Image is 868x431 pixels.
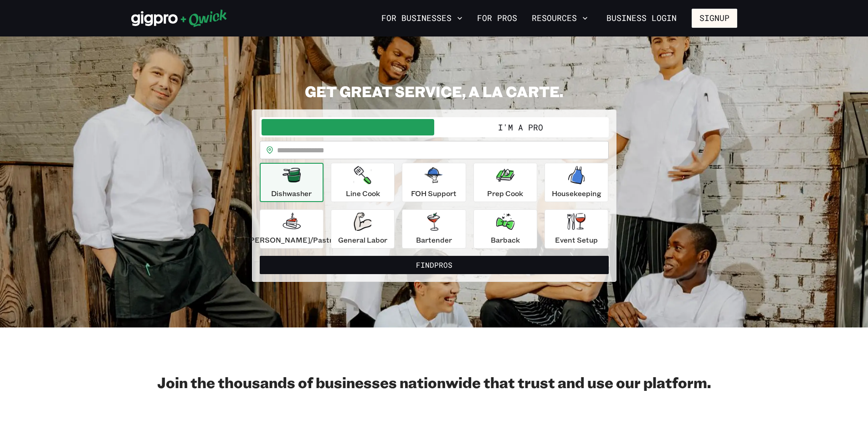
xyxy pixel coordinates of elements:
button: Dishwasher [260,163,324,202]
p: Line Cook [346,188,380,199]
p: [PERSON_NAME]/Pastry [247,234,336,245]
button: General Labor [331,209,395,249]
button: I'm a Pro [434,119,607,135]
a: Business Login [599,9,684,28]
button: Housekeeping [544,163,608,202]
p: Event Setup [555,234,598,245]
p: Dishwasher [271,188,312,199]
button: Bartender [402,209,466,249]
button: I'm a Business [262,119,434,135]
button: Signup [692,9,737,28]
button: Barback [473,209,537,249]
button: [PERSON_NAME]/Pastry [260,209,324,249]
p: General Labor [338,234,387,245]
button: Event Setup [544,209,608,249]
button: Line Cook [331,163,395,202]
button: Prep Cook [473,163,537,202]
p: Barback [491,234,520,245]
button: FindPros [260,256,609,274]
h2: Join the thousands of businesses nationwide that trust and use our platform. [131,373,737,391]
p: Bartender [416,234,452,245]
button: For Businesses [378,10,466,26]
button: Resources [528,10,591,26]
p: Prep Cook [487,188,523,199]
p: FOH Support [411,188,457,199]
p: Housekeeping [552,188,601,199]
a: For Pros [473,10,521,26]
button: FOH Support [402,163,466,202]
h2: GET GREAT SERVICE, A LA CARTE. [252,82,616,100]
